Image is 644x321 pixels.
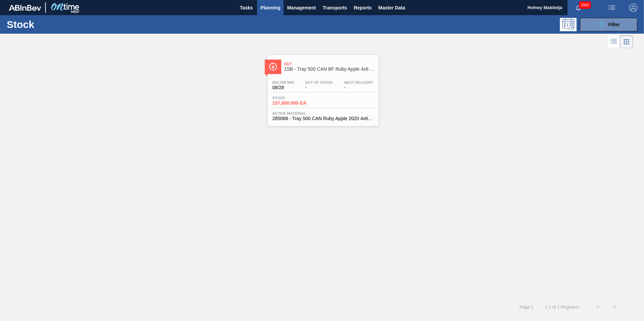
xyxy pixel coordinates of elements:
[272,96,320,100] span: Stock
[519,305,533,310] span: Page : 1
[272,111,374,115] span: Active Material
[260,4,280,12] span: Planning
[305,85,333,90] span: -
[9,5,41,11] img: TNhmsLtSVTkK8tSr43FrP2fwEKptu5GPRR3wAAAABJRU5ErkJggg==
[272,85,294,90] span: 08/28
[580,18,637,31] button: Filter
[269,63,277,71] img: Ícone
[620,35,633,48] div: Card Vision
[608,22,620,27] span: Filter
[284,67,375,72] span: 1SB - Tray 500 CAN BF Ruby Apple 4x6 PU
[272,101,320,106] span: 157,600.000 EA
[272,116,374,121] span: 285068 - Tray 500 CAN Ruby Apple 2020 4x6 PU
[608,35,620,48] div: List Vision
[287,4,316,12] span: Management
[568,3,589,12] button: Notifications
[272,80,294,84] span: Below Min
[284,62,375,66] span: Out
[544,305,579,310] span: 1 - 1 of 1 Registers
[378,4,405,12] span: Master Data
[344,85,374,90] span: -
[323,4,347,12] span: Transports
[354,4,372,12] span: Reports
[589,298,606,315] button: <
[606,298,623,315] button: >
[7,21,107,28] h1: Stock
[608,4,616,12] img: userActions
[305,80,333,84] span: Out Of Stock
[262,50,382,126] a: ÍconeOut1SB - Tray 500 CAN BF Ruby Apple 4x6 PUBelow Min08/28Out Of Stock-Next Delivery-Stock157,...
[579,1,591,9] span: 3982
[344,80,374,84] span: Next Delivery
[239,4,254,12] span: Tasks
[560,18,577,31] div: Programming: no user selected
[629,4,637,12] img: Logout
